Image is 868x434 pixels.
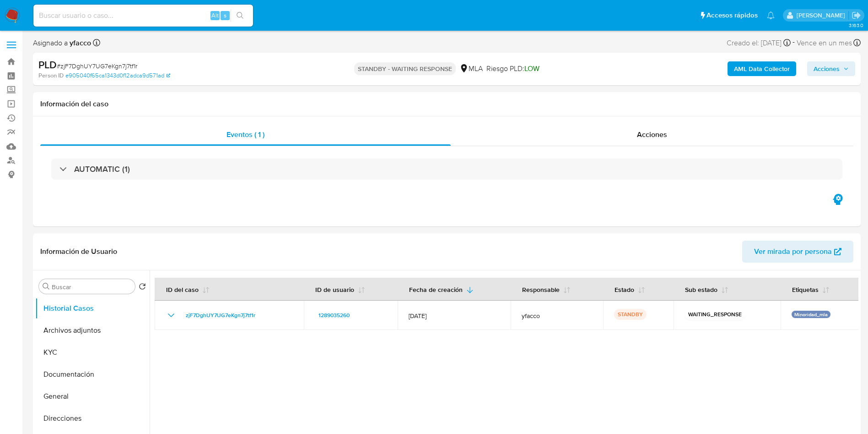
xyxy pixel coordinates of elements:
button: Archivos adjuntos [35,319,150,341]
span: LOW [524,63,539,74]
a: e905040f65ca1343d0f12adca9d571ad [65,71,170,80]
button: AML Data Collector [728,61,796,76]
button: Historial Casos [35,297,150,319]
p: STANDBY - WAITING RESPONSE [354,62,456,75]
button: Documentación [35,363,150,385]
b: yfacco [68,38,91,48]
h3: AUTOMATIC (1) [74,164,130,174]
button: KYC [35,341,150,363]
b: AML Data Collector [734,61,790,76]
a: Salir [852,11,861,20]
span: Accesos rápidos [706,11,758,20]
a: Notificaciones [767,11,775,19]
span: Asignado a [33,38,91,48]
div: AUTOMATIC (1) [51,159,842,180]
span: s [224,11,226,20]
h1: Información del caso [40,99,853,109]
button: Buscar [43,283,50,290]
input: Buscar [52,283,131,291]
span: # zjF7DghUY7UG7eKgn7j7tf1r [57,61,137,71]
b: PLD [38,57,57,72]
button: Acciones [807,61,855,76]
span: Ver mirada por persona [754,241,832,263]
b: Person ID [38,71,64,80]
button: General [35,385,150,407]
span: Acciones [814,61,840,76]
div: Creado el: [DATE] [727,37,791,49]
button: Ver mirada por persona [742,241,853,263]
span: Acciones [637,129,667,140]
span: Riesgo PLD: [486,64,539,74]
p: yesica.facco@mercadolibre.com [797,11,848,20]
input: Buscar usuario o caso... [33,10,253,22]
span: Vence en un mes [797,38,852,48]
button: search-icon [231,9,249,22]
span: Alt [211,11,219,20]
span: - [793,37,795,49]
button: Volver al orden por defecto [139,283,146,293]
button: Direcciones [35,407,150,429]
h1: Información de Usuario [40,247,117,256]
span: Eventos ( 1 ) [226,129,264,140]
div: MLA [459,64,483,74]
